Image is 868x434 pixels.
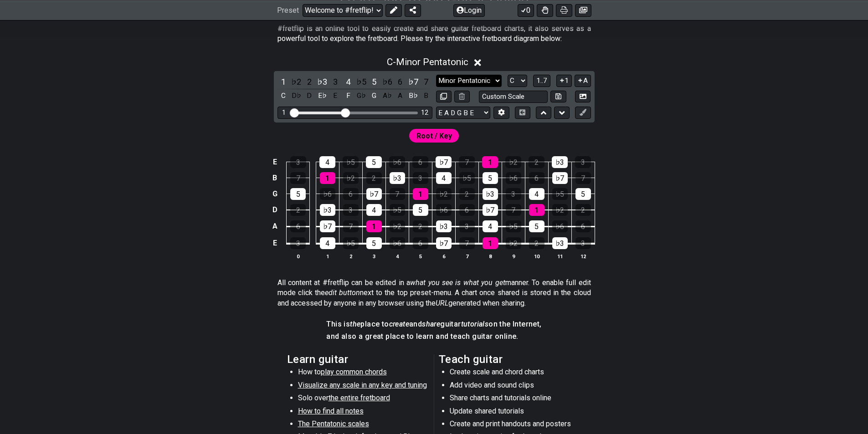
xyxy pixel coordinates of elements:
h4: and also a great place to learn and teach guitar online. [326,332,541,342]
div: toggle pitch class [355,90,367,102]
div: 3 [459,220,475,232]
div: 1 [482,156,498,168]
div: ♭6 [389,156,405,168]
div: ♭7 [436,156,452,168]
select: Tuning [436,107,490,119]
button: Create image [575,4,591,16]
span: 1..7 [536,77,547,85]
th: 1 [316,251,339,261]
td: D [269,202,280,218]
div: ♭3 [320,204,335,216]
div: ♭5 [552,188,568,200]
div: toggle scale degree [368,76,380,88]
td: B [269,170,280,186]
th: 9 [502,251,525,261]
li: Create and print handouts and posters [450,419,580,432]
div: ♭7 [436,237,452,249]
div: 5 [529,220,544,232]
button: Toggle horizontal chord view [515,107,530,119]
div: 2 [529,156,544,168]
div: toggle scale degree [290,76,302,88]
div: 2 [575,204,591,216]
div: ♭7 [320,220,335,232]
div: ♭3 [483,188,498,200]
div: toggle scale degree [329,76,341,88]
div: ♭5 [390,204,405,216]
span: C - Minor Pentatonic [387,56,468,67]
th: 0 [287,251,310,261]
div: toggle pitch class [368,90,380,102]
div: ♭5 [459,172,475,184]
div: 1 [320,172,335,184]
button: Create Image [575,91,591,103]
div: 2 [529,237,544,249]
div: ♭2 [505,156,521,168]
td: E [269,235,280,252]
div: toggle pitch class [277,90,289,102]
em: create [389,320,409,328]
span: the entire fretboard [329,393,390,402]
div: 1 [529,204,544,216]
div: ♭6 [390,237,405,249]
span: Visualize any scale in any key and tuning [298,381,427,389]
div: 4 [483,220,498,232]
div: 6 [529,172,544,184]
div: 3 [290,156,306,168]
div: 12 [421,109,428,117]
div: 7 [390,188,405,200]
span: play common chords [321,368,387,376]
button: 0 [518,4,534,16]
div: ♭3 [552,156,568,168]
div: toggle scale degree [420,76,432,88]
div: 4 [366,204,382,216]
td: A [269,218,280,235]
li: Share charts and tutorials online [450,393,580,406]
li: Update shared tutorials [450,406,580,419]
div: 5 [413,204,428,216]
div: toggle scale degree [316,76,328,88]
div: 5 [366,237,382,249]
select: Scale [436,75,502,87]
span: How to find all notes [298,407,364,415]
th: 4 [385,251,409,261]
th: 6 [432,251,455,261]
div: toggle scale degree [355,76,367,88]
button: Print [556,4,572,16]
div: 2 [413,220,428,232]
div: 1 [282,109,286,117]
div: Visible fret range [277,107,432,119]
li: How to [298,367,428,380]
div: ♭3 [436,220,452,232]
span: Preset [277,6,299,15]
div: ♭2 [343,172,359,184]
div: toggle pitch class [407,90,419,102]
div: ♭5 [506,220,521,232]
div: 7 [459,156,475,168]
span: The Pentatonic scales [298,419,369,428]
th: 12 [571,251,595,261]
div: toggle pitch class [394,90,406,102]
div: 3 [413,172,428,184]
button: Delete [454,91,470,103]
em: share [422,320,440,328]
div: 3 [343,204,359,216]
div: 6 [290,220,306,232]
div: ♭5 [343,237,359,249]
div: ♭2 [436,188,452,200]
em: what you see is what you get [410,278,505,287]
div: 6 [343,188,359,200]
span: First enable full edit mode to edit [416,129,452,143]
div: toggle scale degree [303,76,315,88]
div: toggle pitch class [290,90,302,102]
div: 1 [483,237,498,249]
p: All content at #fretflip can be edited in a manner. To enable full edit mode click the next to th... [277,278,591,308]
button: First click edit preset to enable marker editing [575,107,591,119]
div: ♭6 [320,188,335,200]
button: Edit Tuning [493,107,509,119]
div: 3 [290,237,306,249]
div: 7 [506,204,521,216]
em: the [350,320,360,328]
div: toggle pitch class [329,90,341,102]
em: URL [436,299,448,307]
div: toggle pitch class [381,90,393,102]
